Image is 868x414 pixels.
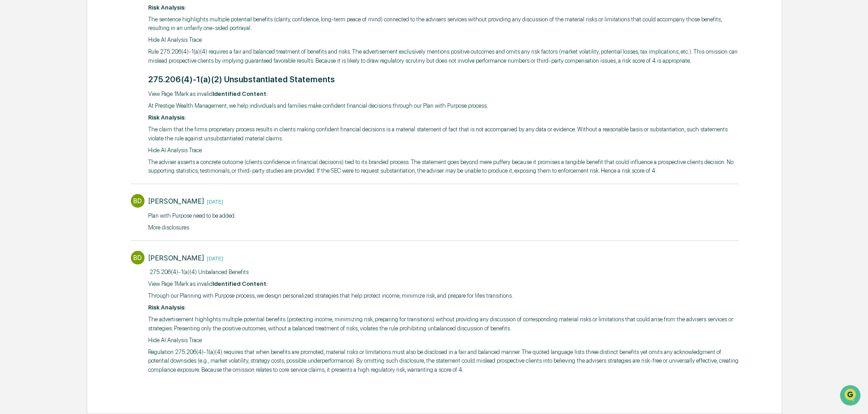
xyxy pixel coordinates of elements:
[148,348,738,374] p: Regulation 275.206(4)-1(a)(4) requires that when benefits are promoted, material risks or limitat...
[148,279,738,289] p: View Page 1Mark as invalid
[148,47,738,65] p: Rule 275.206(4)-1(a)(4) requires a fair and balanced treatment of benefits and risks. The adverti...
[66,115,73,123] div: 🗄️
[148,291,738,300] p: Through our Planning with Purpose process, we design personalized strategies that help protect in...
[75,115,113,124] span: Attestations
[148,73,738,85] h3: 275.206(4)-1(a)(2) Unsubstantiated Statements
[64,154,110,161] a: Powered byPylon
[148,35,738,45] p: Hide AI Analysis Trace
[148,223,236,232] p: More disclosures​
[90,154,110,161] span: Pylon
[9,115,16,123] div: 🖐️
[148,268,738,277] p: ​ 275.206(4)-1(a)(4) Unbalanced Benefits
[148,146,738,155] p: Hide AI Analysis Trace
[148,254,204,262] div: [PERSON_NAME]
[148,304,186,311] strong: Risk Analysis:
[131,194,145,208] div: BD
[213,90,268,97] strong: Identified Content:
[131,251,145,264] div: BD
[155,72,165,83] button: Start new chat
[148,15,738,33] p: The sentence highlights multiple potential benefits (clarity, confidence, long-term peace of mind...
[5,128,61,145] a: 🔎Data Lookup
[9,133,16,140] div: 🔎
[18,115,59,124] span: Preclearance
[148,211,236,220] p: Plan with Purpose need to be added.
[148,125,738,143] p: The claim that the firms proprietary process results in clients making confident financial decisi...
[9,19,165,34] p: How can we help?
[204,254,223,262] time: Saturday, August 30, 2025 at 2:03:59 PM CDT
[5,111,62,127] a: 🖐️Preclearance
[148,158,738,175] p: The adviser asserts a concrete outcome (clients confidence in financial decisions) tied to its br...
[148,90,738,99] p: View Page 1Mark as invalid
[213,280,268,287] strong: Identified Content:
[148,336,738,345] p: Hide AI Analysis Trace
[148,114,186,121] strong: Risk Analysis:
[148,101,738,110] p: At Prestige Wealth Management, we help individuals and families make confident financial decision...
[148,197,204,205] div: [PERSON_NAME]
[31,70,149,79] div: Start new chat
[839,384,863,409] iframe: Open customer support
[9,70,25,86] img: 1746055101610-c473b297-6a78-478c-a979-82029cc54cd1
[18,132,57,141] span: Data Lookup
[148,4,186,11] strong: Risk Analysis:
[204,197,223,205] time: Saturday, August 30, 2025 at 2:04:52 PM CDT
[62,111,116,127] a: 🗄️Attestations
[148,315,738,333] p: The advertisement highlights multiple potential benefits (protecting income, minimizing risk, pre...
[31,79,115,86] div: We're available if you need us!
